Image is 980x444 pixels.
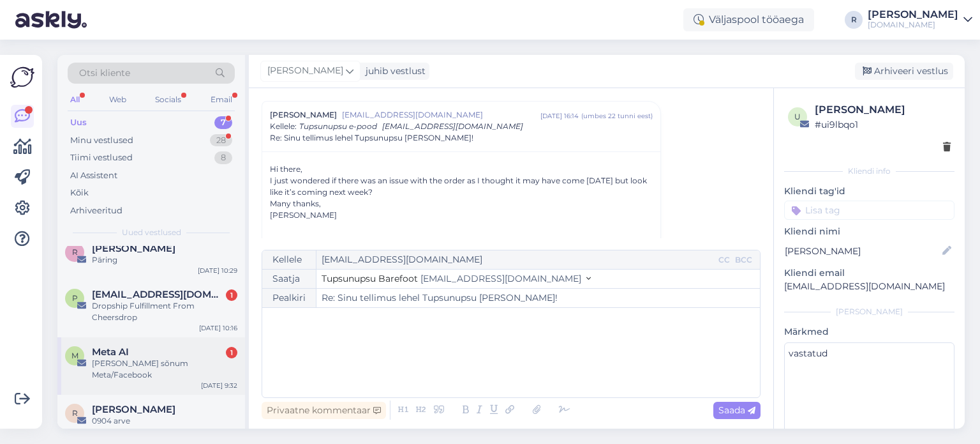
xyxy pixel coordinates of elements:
[270,210,653,221] div: [PERSON_NAME]
[845,11,863,29] div: R
[784,201,954,220] input: Lisa tag
[316,250,716,269] input: Recepient...
[92,289,225,300] span: partners@cheersdrop.com
[683,8,814,31] div: Väljaspool tööaega
[72,247,78,257] span: R
[815,118,951,132] div: # ui9lbqo1
[72,293,78,303] span: p
[360,65,426,78] div: juhib vestlust
[200,427,237,436] div: [DATE] 15:15
[784,165,954,177] div: Kliendi info
[68,91,82,108] div: All
[784,306,954,318] div: [PERSON_NAME]
[70,116,87,129] div: Uus
[70,204,122,217] div: Arhiveeritud
[855,63,953,80] div: Arhiveeri vestlus
[92,346,129,358] span: Meta AI
[70,151,133,164] div: Tiimi vestlused
[226,347,237,358] div: 1
[815,102,951,118] div: [PERSON_NAME]
[226,289,237,301] div: 1
[420,273,581,284] span: [EMAIL_ADDRESS][DOMAIN_NAME]
[270,164,653,175] div: Hi there,
[784,266,954,280] p: Kliendi email
[70,187,89,199] div: Kõik
[122,227,181,238] span: Uued vestlused
[322,273,418,284] span: Tupsunupsu Barefoot
[267,64,343,78] span: [PERSON_NAME]
[784,225,954,238] p: Kliendi nimi
[92,358,237,381] div: [PERSON_NAME] sõnum Meta/Facebook
[70,134,133,147] div: Minu vestlused
[92,415,237,427] div: 0904 arve
[299,121,377,131] span: Tupsunupsu e-pood
[10,65,34,89] img: Askly Logo
[270,175,653,198] div: I just wondered if there was an issue with the order as I thought it may have come [DATE] but loo...
[732,254,755,266] div: BCC
[92,404,175,415] span: Reene Helberg
[270,109,337,121] span: [PERSON_NAME]
[270,132,473,144] span: Re: Sinu tellimus lehel Tupsunupsu [PERSON_NAME]!
[262,270,316,288] div: Saatja
[262,289,316,307] div: Pealkiri
[716,254,732,266] div: CC
[322,272,591,286] button: Tupsunupsu Barefoot [EMAIL_ADDRESS][DOMAIN_NAME]
[214,151,232,164] div: 8
[262,250,316,269] div: Kellele
[784,325,954,339] p: Märkmed
[210,134,232,147] div: 28
[70,169,117,182] div: AI Assistent
[342,109,540,121] span: [EMAIL_ADDRESS][DOMAIN_NAME]
[794,112,801,121] span: u
[92,243,175,254] span: Raili Tull
[581,111,653,121] div: ( umbes 22 tunni eest )
[214,116,232,129] div: 7
[208,91,235,108] div: Email
[270,198,653,210] div: Many thanks,
[540,111,579,121] div: [DATE] 16:14
[784,280,954,293] p: [EMAIL_ADDRESS][DOMAIN_NAME]
[79,66,130,80] span: Otsi kliente
[92,254,237,266] div: Päring
[201,381,237,390] div: [DATE] 9:32
[316,289,760,307] input: Write subject here...
[382,121,523,131] span: [EMAIL_ADDRESS][DOMAIN_NAME]
[198,266,237,275] div: [DATE] 10:29
[72,408,78,418] span: R
[785,244,940,258] input: Lisa nimi
[199,323,237,333] div: [DATE] 10:16
[92,300,237,323] div: Dropship Fulfillment From Cheersdrop
[718,404,755,416] span: Saada
[868,10,958,20] div: [PERSON_NAME]
[868,20,958,30] div: [DOMAIN_NAME]
[868,10,972,30] a: [PERSON_NAME][DOMAIN_NAME]
[270,121,297,131] span: Kellele :
[71,351,78,360] span: M
[784,185,954,198] p: Kliendi tag'id
[262,402,386,419] div: Privaatne kommentaar
[107,91,129,108] div: Web
[152,91,184,108] div: Socials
